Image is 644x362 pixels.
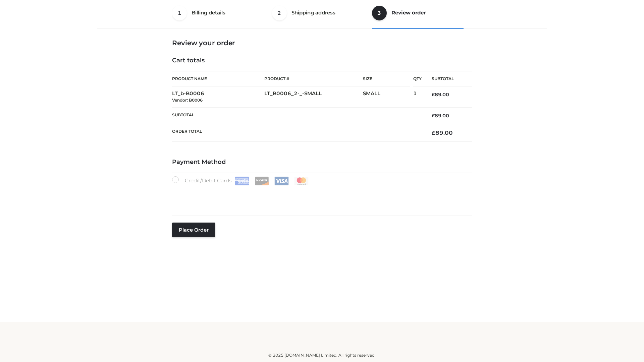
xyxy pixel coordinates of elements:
td: SMALL [363,86,413,108]
small: Vendor: B0006 [172,98,203,103]
h3: Review your order [172,39,472,47]
td: LT_b-B0006 [172,86,264,108]
h4: Payment Method [172,159,472,166]
label: Credit/Debit Cards [172,176,309,185]
th: Subtotal [172,107,422,124]
img: Amex [235,177,249,185]
span: £ [432,129,435,136]
th: Qty [413,71,422,86]
img: Mastercard [294,177,309,185]
th: Product Name [172,71,264,86]
th: Subtotal [422,71,472,86]
bdi: 89.00 [432,92,449,98]
img: Discover [255,177,269,185]
th: Product # [264,71,363,86]
td: 1 [413,86,422,108]
th: Order Total [172,124,422,142]
img: Visa [274,177,289,185]
div: © 2025 [DOMAIN_NAME] Limited. All rights reserved. [100,352,544,359]
button: Place order [172,223,215,237]
span: £ [432,92,435,98]
th: Size [363,71,410,86]
iframe: Secure payment input frame [171,184,471,208]
bdi: 89.00 [432,113,449,119]
bdi: 89.00 [432,129,453,136]
span: £ [432,113,435,119]
td: LT_B0006_2-_-SMALL [264,86,363,108]
h4: Cart totals [172,57,472,64]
